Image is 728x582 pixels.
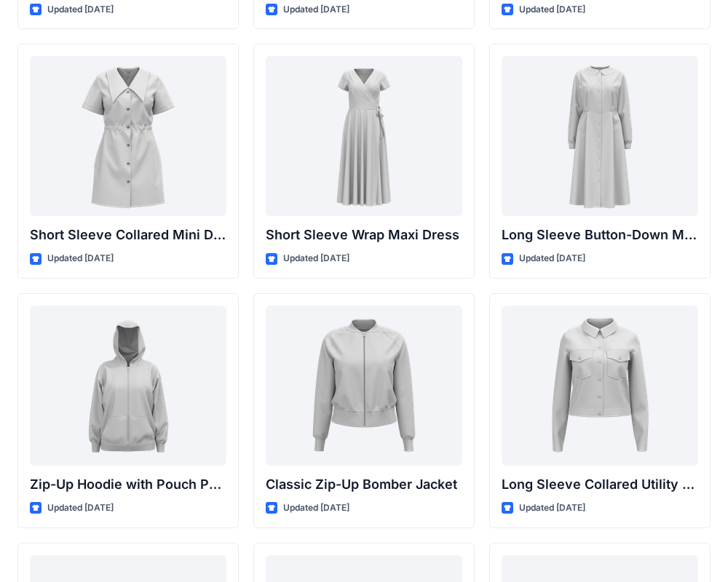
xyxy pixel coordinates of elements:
p: Updated [DATE] [283,501,349,516]
p: Updated [DATE] [283,2,349,17]
a: Long Sleeve Button-Down Midi Dress [502,56,698,216]
a: Long Sleeve Collared Utility Jacket [502,306,698,466]
a: Zip-Up Hoodie with Pouch Pockets [30,306,226,466]
a: Short Sleeve Collared Mini Dress with Drawstring Waist [30,56,226,216]
p: Zip-Up Hoodie with Pouch Pockets [30,474,226,495]
a: Short Sleeve Wrap Maxi Dress [266,56,462,216]
p: Updated [DATE] [47,501,114,516]
p: Long Sleeve Button-Down Midi Dress [502,225,698,245]
p: Updated [DATE] [519,251,585,266]
p: Short Sleeve Collared Mini Dress with Drawstring Waist [30,225,226,245]
p: Updated [DATE] [519,501,585,516]
p: Classic Zip-Up Bomber Jacket [266,474,462,495]
p: Updated [DATE] [519,2,585,17]
p: Long Sleeve Collared Utility Jacket [502,474,698,495]
p: Updated [DATE] [47,2,114,17]
p: Short Sleeve Wrap Maxi Dress [266,225,462,245]
p: Updated [DATE] [283,251,349,266]
a: Classic Zip-Up Bomber Jacket [266,306,462,466]
p: Updated [DATE] [47,251,114,266]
